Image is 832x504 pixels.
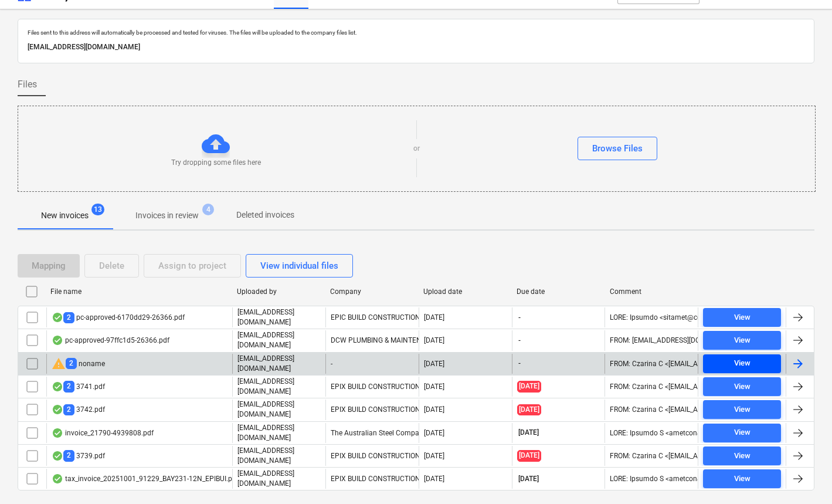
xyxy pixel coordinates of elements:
p: New invoices [41,209,89,222]
div: [DATE] [424,383,444,391]
p: or [413,144,420,154]
div: OCR finished [52,474,63,483]
div: Upload date [423,287,507,296]
div: 3741.pdf [52,381,105,392]
p: [EMAIL_ADDRESS][DOMAIN_NAME] [237,377,321,397]
div: 3739.pdf [52,450,105,461]
p: [EMAIL_ADDRESS][DOMAIN_NAME] [237,446,321,466]
div: tax_invoice_20251001_91229_BAY231-12N_EPIBUI.pdf [52,474,239,483]
div: View [734,334,751,347]
p: [EMAIL_ADDRESS][DOMAIN_NAME] [28,41,804,53]
div: [DATE] [424,360,444,368]
span: [DATE] [517,404,541,415]
span: warning [52,357,66,371]
span: [DATE] [517,450,541,461]
div: View [734,426,751,439]
button: View [703,331,781,350]
div: View [734,472,751,486]
div: [DATE] [424,429,444,437]
div: OCR finished [52,336,63,345]
span: 2 [63,404,74,415]
div: [DATE] [424,405,444,414]
div: Uploaded by [237,287,321,296]
div: EPIX BUILD CONSTRUCTION GROUP PTY LTD [325,469,419,489]
div: EPIC BUILD CONSTRUCTION GROUP [325,307,419,327]
span: 13 [91,204,104,215]
span: 4 [202,204,214,215]
span: - [517,313,522,323]
div: View individual files [260,258,338,273]
div: View [734,380,751,394]
span: Files [18,77,37,92]
button: View [703,308,781,327]
p: Files sent to this address will automatically be processed and tested for viruses. The files will... [28,29,804,36]
span: [DATE] [517,428,540,438]
p: [EMAIL_ADDRESS][DOMAIN_NAME] [237,307,321,327]
div: EPIX BUILD CONSTRUCTION GROUP PTY LTD [325,377,419,397]
button: View [703,354,781,373]
div: - [325,354,419,374]
div: pc-approved-6170dd29-26366.pdf [52,312,185,323]
p: [EMAIL_ADDRESS][DOMAIN_NAME] [237,400,321,420]
button: Browse Files [578,137,657,160]
button: View [703,400,781,419]
div: DCW PLUMBING & MAINTENANCE PTY LTD [325,330,419,350]
p: Invoices in review [135,209,199,222]
div: [DATE] [424,313,444,322]
div: Company [330,287,414,296]
div: View [734,357,751,370]
div: [DATE] [424,475,444,483]
span: - [517,358,522,368]
div: invoice_21790-4939808.pdf [52,428,154,438]
span: [DATE] [517,381,541,392]
button: View individual files [246,254,353,278]
div: View [734,449,751,463]
span: - [517,336,522,346]
div: OCR finished [52,382,63,391]
div: OCR finished [52,313,63,322]
div: View [734,403,751,417]
button: View [703,469,781,488]
button: View [703,424,781,442]
p: [EMAIL_ADDRESS][DOMAIN_NAME] [237,469,321,489]
span: 2 [63,312,74,323]
div: OCR finished [52,428,63,438]
div: pc-approved-97ffc1d5-26366.pdf [52,336,169,345]
span: 2 [63,381,74,392]
p: Try dropping some files here [171,158,261,168]
div: Browse Files [592,141,643,156]
p: Deleted invoices [236,209,294,221]
div: View [734,311,751,324]
div: [DATE] [424,336,444,344]
span: [DATE] [517,474,540,484]
div: 3742.pdf [52,404,105,415]
p: [EMAIL_ADDRESS][DOMAIN_NAME] [237,330,321,350]
span: 2 [66,358,77,369]
button: View [703,447,781,465]
div: Due date [517,287,600,296]
div: noname [52,357,105,371]
div: OCR finished [52,405,63,414]
p: [EMAIL_ADDRESS][DOMAIN_NAME] [237,354,321,374]
button: View [703,377,781,396]
div: File name [50,287,227,296]
div: EPIX BUILD CONSTRUCTION GROUP PTY LTD [325,400,419,420]
div: [DATE] [424,452,444,460]
p: [EMAIL_ADDRESS][DOMAIN_NAME] [237,423,321,443]
div: OCR finished [52,451,63,461]
div: The Australian Steel Company (Operations) Pty Ltd [325,423,419,443]
div: Try dropping some files hereorBrowse Files [18,106,816,192]
span: 2 [63,450,74,461]
div: EPIX BUILD CONSTRUCTION GROUP PTY LTD [325,446,419,466]
div: Comment [610,287,694,296]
